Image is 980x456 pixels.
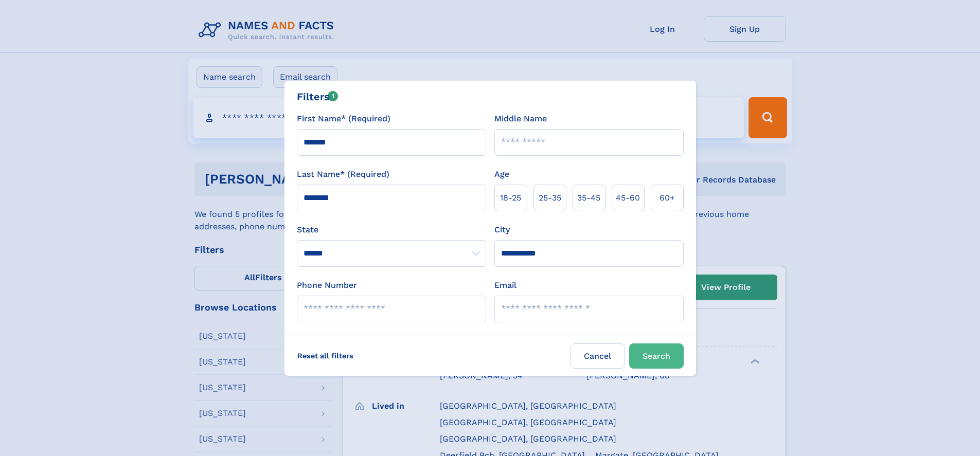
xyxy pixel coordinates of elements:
[494,224,510,236] label: City
[494,279,516,291] label: Email
[297,279,357,291] label: Phone Number
[500,192,521,204] span: 18‑25
[297,113,390,125] label: First Name* (Required)
[660,192,675,204] span: 60+
[291,343,360,368] label: Reset all filters
[297,168,389,180] label: Last Name* (Required)
[629,343,684,369] button: Search
[577,192,600,204] span: 35‑45
[297,89,338,104] div: Filters
[297,224,486,236] label: State
[539,192,561,204] span: 25‑35
[571,343,625,369] label: Cancel
[616,192,640,204] span: 45‑60
[494,113,547,125] label: Middle Name
[494,168,509,180] label: Age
